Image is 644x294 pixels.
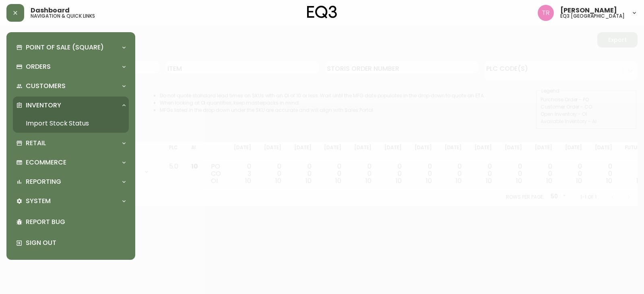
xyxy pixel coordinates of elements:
p: Sign Out [26,238,126,247]
div: Retail [13,134,129,152]
img: 214b9049a7c64896e5c13e8f38ff7a87 [538,5,554,21]
p: Retail [26,139,46,148]
p: Inventory [26,101,61,110]
div: Report Bug [13,212,129,232]
a: Import Stock Status [13,114,129,133]
h5: navigation & quick links [31,14,95,19]
p: System [26,197,51,206]
p: Point of Sale (Square) [26,43,104,52]
p: Customers [26,82,66,90]
p: Reporting [26,177,61,186]
div: Inventory [13,97,129,114]
div: Orders [13,58,129,76]
p: Ecommerce [26,158,66,167]
p: Orders [26,62,51,71]
div: Ecommerce [13,154,129,171]
div: System [13,192,129,210]
div: Sign Out [13,232,129,253]
h5: eq3 [GEOGRAPHIC_DATA] [560,14,625,19]
div: Customers [13,77,129,95]
div: Reporting [13,173,129,191]
span: [PERSON_NAME] [560,7,617,14]
p: Report Bug [26,218,126,226]
img: logo [307,6,337,19]
span: Dashboard [31,7,70,14]
div: Point of Sale (Square) [13,39,129,56]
